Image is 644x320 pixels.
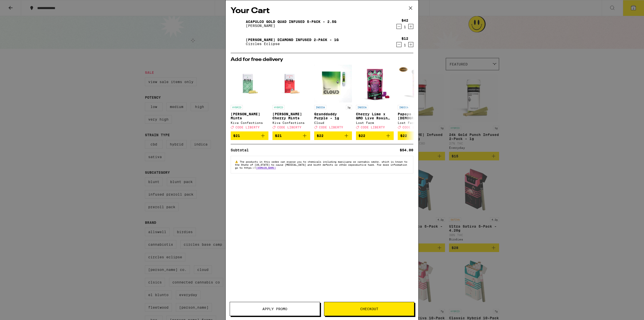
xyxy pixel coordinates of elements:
p: Granddaddy Purple - 1g [314,112,352,120]
button: Add to bag [231,131,268,140]
div: Subtotal [231,148,252,152]
a: Acapulco Gold Quad Infused 5-Pack - 2.5g [246,20,336,24]
div: Kiva Confections [272,121,310,124]
img: Acapulco Gold Quad Infused 5-Pack - 2.5g [231,17,245,31]
span: Apply Promo [262,307,287,311]
span: CODE LIBERTY [277,126,301,129]
button: Add to bag [356,131,394,140]
p: HYBRID [272,105,285,110]
span: CODE LIBERTY [403,126,427,129]
div: Kiva Confections [231,121,268,124]
span: The products in this order can expose you to chemicals including marijuana or cannabis smoke, whi... [235,160,407,169]
a: Open page for Cherry Lime x GMO Live Rosin Chews from Lost Farm [356,65,394,131]
button: Decrement [396,24,401,29]
button: Increment [408,24,413,29]
div: $12 [401,37,408,41]
img: Kiva Confections - Petra Moroccan Mints [231,65,268,102]
span: Hi. Need any help? [3,4,36,8]
span: ⚠️ [235,160,240,163]
p: Cherry Lime x GMO Live Rosin Chews [356,112,394,120]
a: [PERSON_NAME] Diamond Infused 2-Pack - 1g [246,38,339,42]
a: Open page for Granddaddy Purple - 1g from Cloud [314,65,352,131]
p: INDICA [356,105,368,110]
span: $21 [275,134,282,138]
img: Kiva Confections - Petra Tart Cherry Mints [272,65,310,102]
div: 1 [401,43,408,47]
img: Cloud - Granddaddy Purple - 1g [314,65,352,102]
div: Lost Farm [356,121,394,124]
a: Open page for Petra Moroccan Mints from Kiva Confections [231,65,268,131]
div: $54.00 [400,148,413,152]
p: INDICA [314,105,326,110]
span: Checkout [360,307,378,311]
p: Papaya Peach X [DEMOGRAPHIC_DATA] Kush Resin 100mg [398,112,435,120]
h2: Your Cart [231,5,413,17]
button: Add to bag [272,131,310,140]
span: $21 [233,134,240,138]
div: Lost Farm [398,121,435,124]
button: Decrement [396,42,401,47]
img: Lost Farm - Papaya Peach X Hindu Kush Resin 100mg [398,65,435,102]
a: [DOMAIN_NAME] [256,166,276,169]
div: 1 [401,25,408,29]
button: Add to bag [314,131,352,140]
span: CODE LIBERTY [235,126,260,129]
p: [PERSON_NAME] Mints [231,112,268,120]
img: Runtz Diamond Infused 2-Pack - 1g [231,35,245,49]
p: 1g [346,105,352,110]
a: Open page for Petra Tart Cherry Mints from Kiva Confections [272,65,310,131]
span: $22 [317,134,324,138]
button: Apply Promo [230,302,320,316]
button: Checkout [324,302,414,316]
p: INDICA [398,105,410,110]
a: Open page for Papaya Peach X Hindu Kush Resin 100mg from Lost Farm [398,65,435,131]
span: CODE LIBERTY [361,126,385,129]
button: Increment [408,42,413,47]
p: [PERSON_NAME] [246,24,336,28]
p: [PERSON_NAME] Cherry Mints [272,112,310,120]
div: $42 [401,18,408,22]
h2: Add for free delivery [231,57,413,62]
span: $22 [400,134,407,138]
button: Add to bag [398,131,435,140]
span: CODE LIBERTY [319,126,343,129]
span: $22 [358,134,365,138]
div: Cloud [314,121,352,124]
p: Circles Eclipse [246,42,339,46]
img: Lost Farm - Cherry Lime x GMO Live Rosin Chews [356,65,394,102]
